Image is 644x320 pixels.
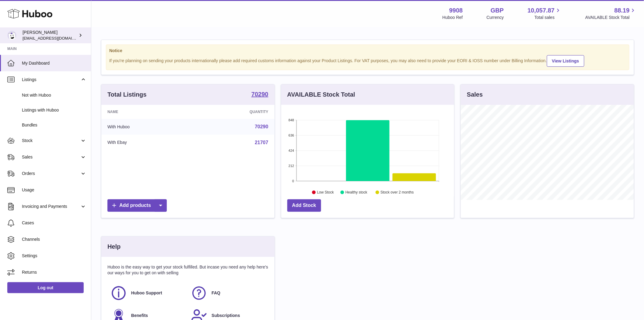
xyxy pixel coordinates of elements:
div: [PERSON_NAME] [23,30,77,41]
strong: Notice [109,48,626,54]
a: Add Stock [287,199,321,212]
span: Not with Huboo [22,92,86,98]
h3: Sales [467,91,483,99]
span: AVAILABLE Stock Total [585,15,637,20]
a: Log out [7,282,84,293]
span: Total sales [534,15,562,20]
text: 212 [289,164,294,168]
h3: Total Listings [107,91,147,99]
span: My Dashboard [22,60,86,66]
a: 21707 [255,140,268,145]
span: Usage [22,187,86,193]
span: Sales [22,154,80,160]
span: Settings [22,253,86,259]
span: [EMAIL_ADDRESS][DOMAIN_NAME] [23,36,89,41]
td: With Huboo [101,119,193,135]
span: 88.19 [614,6,630,15]
text: 0 [292,179,294,183]
a: 88.19 AVAILABLE Stock Total [585,6,637,20]
text: Low Stock [317,190,334,195]
a: Add products [107,199,167,212]
h3: Help [107,243,121,251]
td: With Ebay [101,135,193,151]
span: Channels [22,236,86,242]
div: Currency [487,15,504,20]
span: Listings [22,77,80,83]
span: Benefits [131,313,148,318]
span: Cases [22,220,86,226]
div: If you're planning on sending your products internationally please add required customs informati... [109,54,626,67]
h3: AVAILABLE Stock Total [287,91,355,99]
p: Huboo is the easy way to get your stock fulfilled. But incase you need any help here's our ways f... [107,264,268,276]
text: 424 [289,149,294,152]
span: Orders [22,171,80,176]
a: 10,057.87 Total sales [527,6,562,20]
span: Returns [22,269,86,275]
th: Quantity [193,105,275,119]
span: Stock [22,138,80,144]
a: 70290 [251,91,268,98]
span: Invoicing and Payments [22,204,80,209]
strong: 9908 [449,6,463,15]
span: Listings with Huboo [22,107,86,113]
th: Name [101,105,193,119]
a: FAQ [191,285,265,301]
span: FAQ [212,290,220,296]
span: 10,057.87 [527,6,555,15]
span: Huboo Support [131,290,162,296]
text: 636 [289,133,294,137]
span: Subscriptions [212,313,240,318]
text: Healthy stock [345,190,368,195]
text: 848 [289,118,294,122]
span: Bundles [22,122,86,128]
div: Huboo Ref [443,15,463,20]
strong: GBP [491,6,504,15]
a: 70290 [255,124,268,129]
strong: 70290 [251,91,268,97]
text: Stock over 2 months [380,190,414,195]
a: View Listings [547,55,584,67]
a: Huboo Support [110,285,185,301]
img: internalAdmin-9908@internal.huboo.com [7,31,16,40]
